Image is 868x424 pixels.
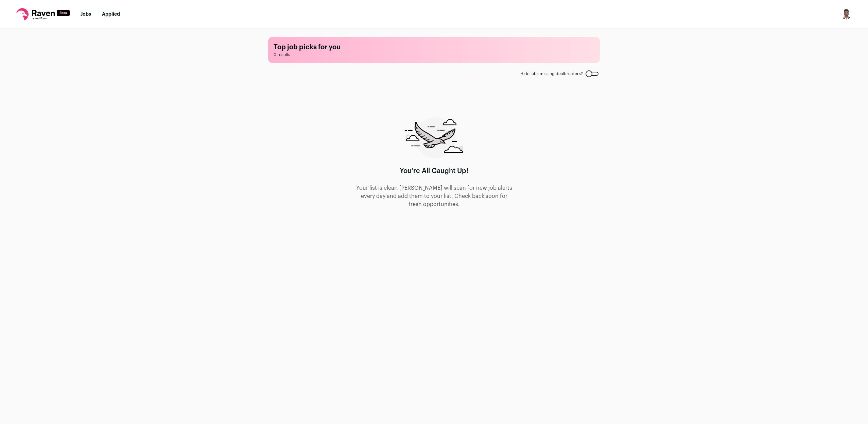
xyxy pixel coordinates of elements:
[81,12,91,17] a: Jobs
[400,166,468,176] h1: You're All Caught Up!
[841,9,852,20] img: 19209835-medium_jpg
[102,12,120,17] a: Applied
[520,71,583,77] span: Hide jobs missing dealbreakers?
[355,184,513,208] p: Your list is clear! [PERSON_NAME] will scan for new job alerts every day and add them to your lis...
[274,52,594,57] span: 0 results
[841,9,852,20] button: Open dropdown
[274,43,594,52] h1: Top job picks for you
[405,117,463,158] img: raven-searching-graphic-988e480d85f2d7ca07d77cea61a0e572c166f105263382683f1c6e04060d3bee.png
